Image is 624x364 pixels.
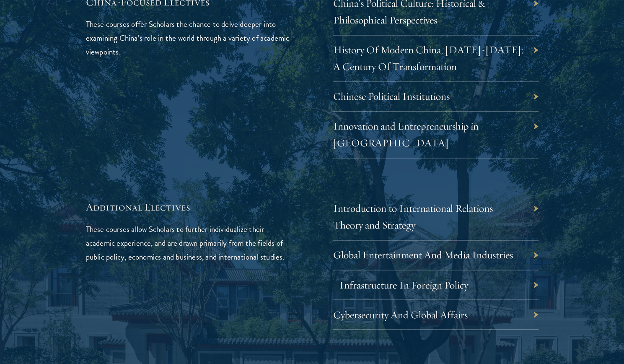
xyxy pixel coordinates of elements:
a: Infrastructure In Foreign Policy [339,278,468,291]
p: These courses offer Scholars the chance to delve deeper into examining China’s role in the world ... [86,17,291,59]
p: These courses allow Scholars to further individualize their academic experience, and are drawn pr... [86,222,291,264]
a: Introduction to International Relations Theory and Strategy [333,202,493,231]
a: History Of Modern China, [DATE]-[DATE]: A Century Of Transformation [333,43,523,73]
a: Global Entertainment And Media Industries [333,248,513,261]
a: Chinese Political Institutions [333,90,450,103]
h5: Additional Electives [86,200,291,214]
a: Cybersecurity And Global Affairs [333,308,468,321]
a: Innovation and Entrepreneurship in [GEOGRAPHIC_DATA] [333,120,479,149]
